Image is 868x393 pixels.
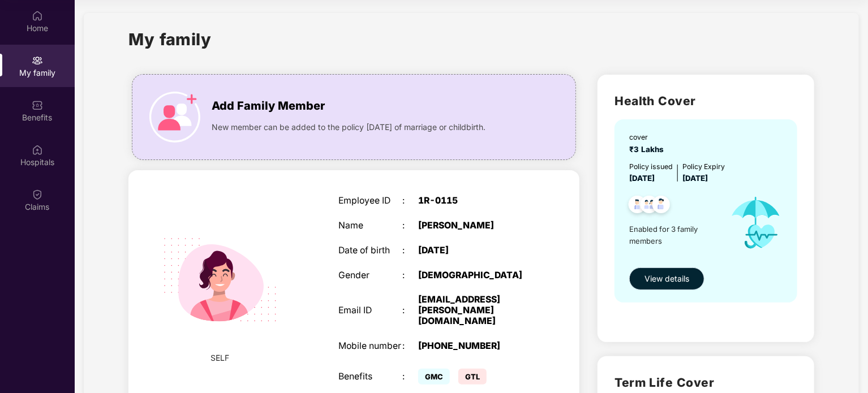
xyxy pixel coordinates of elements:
[418,295,530,326] div: [EMAIL_ADDRESS][PERSON_NAME][DOMAIN_NAME]
[211,352,230,364] span: SELF
[338,221,402,231] div: Name
[338,270,402,281] div: Gender
[629,174,655,183] span: [DATE]
[402,305,418,316] div: :
[418,221,530,231] div: [PERSON_NAME]
[629,132,668,142] div: cover
[644,273,689,285] span: View details
[338,372,402,382] div: Benefits
[418,270,530,281] div: [DEMOGRAPHIC_DATA]
[615,373,797,392] h2: Term Life Cover
[682,174,708,183] span: [DATE]
[418,196,530,206] div: 1R-0115
[418,245,530,256] div: [DATE]
[418,341,530,352] div: [PHONE_NUMBER]
[338,196,402,206] div: Employee ID
[338,305,402,316] div: Email ID
[32,144,43,156] img: svg+xml;base64,PHN2ZyBpZD0iSG9zcGl0YWxzIiB4bWxucz0iaHR0cDovL3d3dy53My5vcmcvMjAwMC9zdmciIHdpZHRoPS...
[338,245,402,256] div: Date of birth
[647,192,675,220] img: svg+xml;base64,PHN2ZyB4bWxucz0iaHR0cDovL3d3dy53My5vcmcvMjAwMC9zdmciIHdpZHRoPSI0OC45NDMiIGhlaWdodD...
[338,341,402,352] div: Mobile number
[32,100,43,111] img: svg+xml;base64,PHN2ZyBpZD0iQmVuZWZpdHMiIHhtbG5zPSJodHRwOi8vd3d3LnczLm9yZy8yMDAwL3N2ZyIgd2lkdGg9Ij...
[624,192,651,220] img: svg+xml;base64,PHN2ZyB4bWxucz0iaHR0cDovL3d3dy53My5vcmcvMjAwMC9zdmciIHdpZHRoPSI0OC45NDMiIGhlaWdodD...
[402,196,418,206] div: :
[682,161,725,172] div: Policy Expiry
[32,55,43,66] img: svg+xml;base64,PHN2ZyB3aWR0aD0iMjAiIGhlaWdodD0iMjAiIHZpZXdCb3g9IjAgMCAyMCAyMCIgZmlsbD0ibm9uZSIgeG...
[402,245,418,256] div: :
[212,97,325,115] span: Add Family Member
[32,10,43,21] img: svg+xml;base64,PHN2ZyBpZD0iSG9tZSIgeG1sbnM9Imh0dHA6Ly93d3cudzMub3JnLzIwMDAvc3ZnIiB3aWR0aD0iMjAiIG...
[629,145,668,154] span: ₹3 Lakhs
[149,92,200,142] img: icon
[629,223,720,247] span: Enabled for 3 family members
[148,208,292,352] img: svg+xml;base64,PHN2ZyB4bWxucz0iaHR0cDovL3d3dy53My5vcmcvMjAwMC9zdmciIHdpZHRoPSIyMjQiIGhlaWdodD0iMT...
[128,27,212,52] h1: My family
[629,161,673,172] div: Policy issued
[458,369,487,385] span: GTL
[32,189,43,200] img: svg+xml;base64,PHN2ZyBpZD0iQ2xhaW0iIHhtbG5zPSJodHRwOi8vd3d3LnczLm9yZy8yMDAwL3N2ZyIgd2lkdGg9IjIwIi...
[615,92,797,110] h2: Health Cover
[402,372,418,382] div: :
[212,121,485,133] span: New member can be added to the policy [DATE] of marriage or childbirth.
[720,184,792,261] img: icon
[402,221,418,231] div: :
[402,270,418,281] div: :
[629,267,704,290] button: View details
[635,192,663,220] img: svg+xml;base64,PHN2ZyB4bWxucz0iaHR0cDovL3d3dy53My5vcmcvMjAwMC9zdmciIHdpZHRoPSI0OC45MTUiIGhlaWdodD...
[418,369,450,385] span: GMC
[402,341,418,352] div: :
